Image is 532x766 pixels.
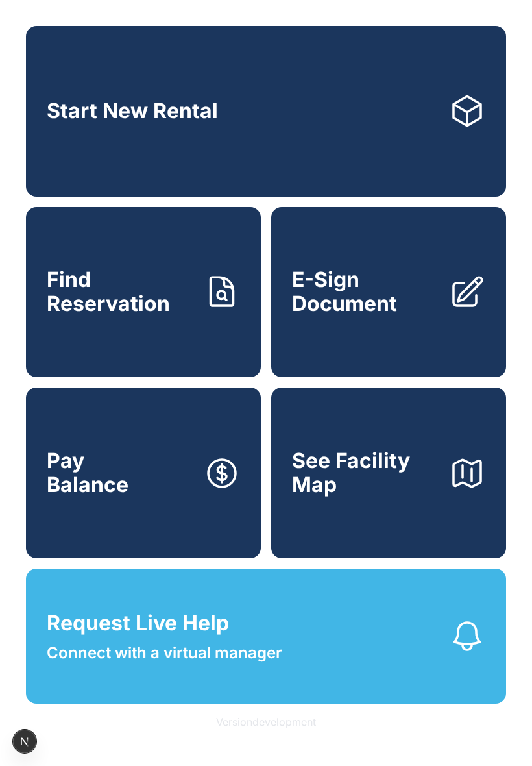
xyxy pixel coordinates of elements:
span: Find Reservation [47,268,193,315]
span: Connect with a virtual manager [47,641,282,665]
button: See Facility Map [271,388,506,558]
button: PayBalance [26,388,261,558]
button: Request Live HelpConnect with a virtual manager [26,569,506,704]
span: Pay Balance [47,449,128,497]
span: E-Sign Document [292,268,439,315]
span: See Facility Map [292,449,439,497]
a: E-Sign Document [271,207,506,378]
span: Start New Rental [47,99,218,123]
button: Versiondevelopment [206,704,326,740]
span: Request Live Help [47,608,229,639]
a: Start New Rental [26,26,506,197]
a: Find Reservation [26,207,261,378]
